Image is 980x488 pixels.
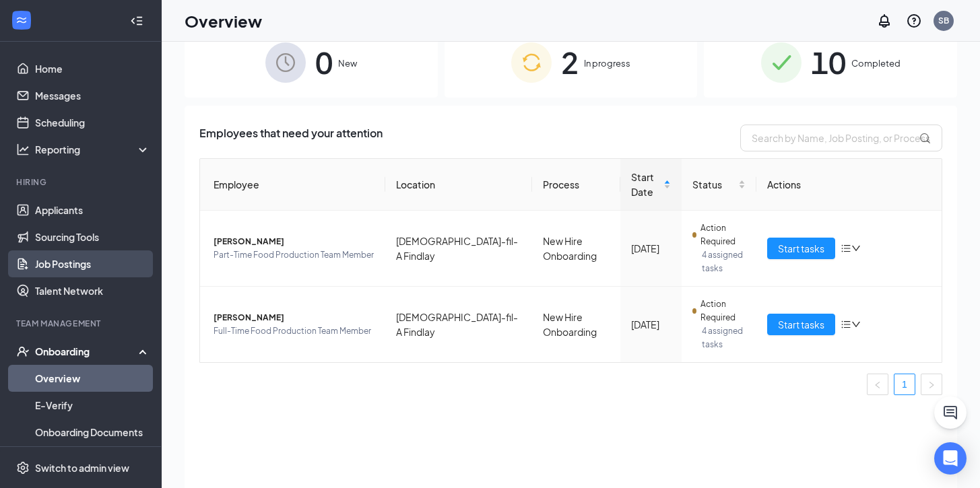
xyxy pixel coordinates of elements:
span: Employees that need your attention [199,125,383,151]
th: Employee [200,159,385,211]
th: Status [682,159,756,211]
td: [DEMOGRAPHIC_DATA]-fil-A Findlay [385,287,532,362]
span: Start Date [631,170,661,199]
span: Start tasks [778,317,824,332]
a: Talent Network [35,277,150,304]
a: Sourcing Tools [35,223,150,250]
svg: UserCheck [16,345,30,358]
button: right [921,374,942,395]
td: [DEMOGRAPHIC_DATA]-fil-A Findlay [385,211,532,287]
span: down [851,244,861,253]
a: Scheduling [35,109,150,136]
svg: Analysis [16,143,30,156]
a: 1 [894,374,915,394]
div: Team Management [16,318,148,329]
div: SB [938,15,949,26]
svg: Collapse [130,14,143,28]
li: Previous Page [867,374,888,395]
div: [DATE] [631,241,672,256]
h1: Overview [185,9,262,32]
a: Messages [35,82,150,109]
span: right [927,381,936,389]
div: Onboarding [35,345,139,358]
span: Completed [851,57,901,70]
a: E-Verify [35,392,150,419]
div: [DATE] [631,317,672,332]
span: In progress [584,57,630,70]
span: Action Required [700,221,746,248]
button: Start tasks [767,314,835,335]
td: New Hire Onboarding [532,287,620,362]
span: New [338,57,357,70]
a: Home [35,55,150,82]
th: Actions [756,159,942,211]
span: Full-Time Food Production Team Member [214,324,374,338]
th: Process [532,159,620,211]
a: Job Postings [35,250,150,277]
span: 4 assigned tasks [702,324,746,351]
svg: ChatActive [942,405,958,421]
div: Open Intercom Messenger [934,442,967,475]
div: Reporting [35,143,151,156]
span: left [874,381,882,389]
th: Location [385,159,532,211]
span: Status [692,177,736,192]
button: Start tasks [767,238,835,259]
span: 2 [561,39,579,85]
span: [PERSON_NAME] [214,235,374,248]
span: [PERSON_NAME] [214,311,374,324]
svg: WorkstreamLogo [15,13,28,27]
span: bars [841,243,851,254]
a: Onboarding Documents [35,419,150,446]
button: left [867,374,888,395]
svg: QuestionInfo [906,13,922,29]
span: Action Required [700,298,746,324]
li: Next Page [921,374,942,395]
span: Part-Time Food Production Team Member [214,248,374,262]
input: Search by Name, Job Posting, or Process [740,125,942,151]
span: 10 [811,39,846,85]
span: 4 assigned tasks [702,248,746,275]
li: 1 [894,374,915,395]
span: 0 [315,39,333,85]
div: Hiring [16,176,148,188]
span: Start tasks [778,241,824,256]
svg: Settings [16,461,30,475]
span: bars [841,319,851,330]
button: ChatActive [934,396,967,429]
svg: Notifications [876,13,892,29]
a: Applicants [35,197,150,223]
div: Switch to admin view [35,461,129,475]
td: New Hire Onboarding [532,211,620,287]
a: Overview [35,365,150,392]
span: down [851,320,861,329]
